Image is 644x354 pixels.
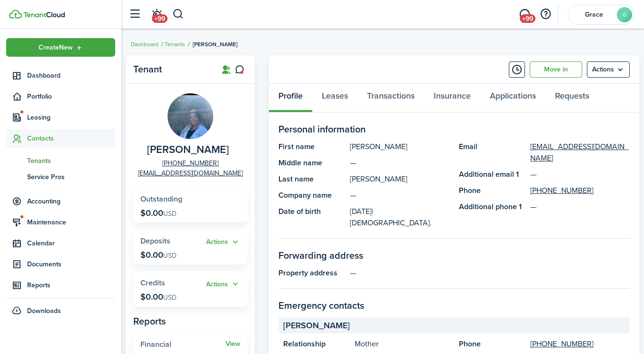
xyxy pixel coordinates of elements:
panel-main-title: Tenant [133,64,209,75]
button: Search [172,6,184,22]
panel-main-subtitle: Reports [133,314,248,328]
a: Insurance [424,84,480,112]
span: Outstanding [140,193,182,204]
span: Calendar [27,238,115,248]
a: Tenants [6,152,115,169]
span: Downloads [27,306,61,316]
panel-main-title: Last name [278,173,345,185]
panel-main-title: First name [278,141,345,152]
span: Maintenance [27,217,115,227]
span: +99 [152,14,168,23]
avatar-text: G [617,7,632,22]
a: Transactions [357,84,424,112]
button: Actions [206,237,240,248]
a: Tenants [165,40,185,49]
panel-main-title: Additional email 1 [459,169,525,180]
span: Portfolio [27,91,115,101]
a: [PHONE_NUMBER] [530,185,594,196]
panel-main-description: Mother [355,338,449,350]
panel-main-title: Date of birth [278,206,345,229]
span: USD [163,251,177,261]
img: Olivia Staggs [168,93,213,139]
panel-main-title: Property address [278,267,345,279]
span: Credits [140,277,165,288]
panel-main-description: — [350,157,449,169]
widget-stats-title: Financial [140,340,226,349]
span: Olivia Staggs [147,144,229,156]
span: Service Pros [27,172,115,182]
button: Actions [206,279,240,290]
span: [PERSON_NAME] [193,40,238,49]
span: Documents [27,259,115,269]
a: Move in [530,61,582,78]
p: $0.00 [140,208,177,218]
a: Messaging [515,2,534,27]
a: View [226,340,240,348]
span: Tenants [27,156,115,166]
button: Open resource center [537,6,554,22]
span: Dashboard [27,71,115,81]
panel-main-title: Middle name [278,157,345,169]
span: Contacts [27,133,115,143]
panel-main-title: Additional phone 1 [459,201,525,212]
menu-btn: Actions [587,61,630,78]
a: Requests [545,84,599,112]
span: Leasing [27,112,115,122]
a: [PHONE_NUMBER] [530,338,594,350]
button: Open menu [587,61,630,78]
span: | [DEMOGRAPHIC_DATA]. [350,206,432,228]
a: [PHONE_NUMBER] [162,158,218,168]
panel-main-description: [DATE] [350,206,449,229]
span: [PERSON_NAME] [283,319,350,332]
button: Open menu [206,237,240,248]
a: Dashboard [6,66,115,85]
a: Service Pros [6,169,115,185]
img: TenantCloud [9,10,22,19]
panel-main-title: Email [459,141,525,164]
panel-main-description: [PERSON_NAME] [350,141,449,152]
a: Notifications [148,2,166,27]
panel-main-section-title: Forwarding address [278,248,630,263]
a: Applications [480,84,545,112]
a: Leases [312,84,357,112]
button: Open menu [6,38,115,57]
span: Reports [27,280,115,290]
panel-main-title: Phone [459,185,525,196]
a: Reports [6,276,115,294]
panel-main-title: Company name [278,190,345,201]
panel-main-section-title: Personal information [278,122,630,136]
button: Open menu [206,279,240,290]
img: TenantCloud [23,12,65,18]
panel-main-description: [PERSON_NAME] [350,173,449,185]
span: Deposits [140,235,170,246]
span: Grace [575,11,613,18]
span: +99 [520,14,535,23]
span: USD [163,209,177,219]
button: Open sidebar [126,5,144,23]
a: Dashboard [131,40,159,49]
button: Timeline [509,61,525,78]
span: Accounting [27,196,115,206]
p: $0.00 [140,250,177,260]
panel-main-title: Relationship [283,338,350,350]
panel-main-title: Phone [459,338,525,350]
a: [EMAIL_ADDRESS][DOMAIN_NAME] [530,141,630,164]
panel-main-section-title: Emergency contacts [278,298,630,313]
span: Create New [39,44,73,51]
panel-main-description: — [350,190,449,201]
p: $0.00 [140,292,177,302]
panel-main-description: — [350,267,630,279]
a: [EMAIL_ADDRESS][DOMAIN_NAME] [138,168,243,178]
span: USD [163,293,177,303]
